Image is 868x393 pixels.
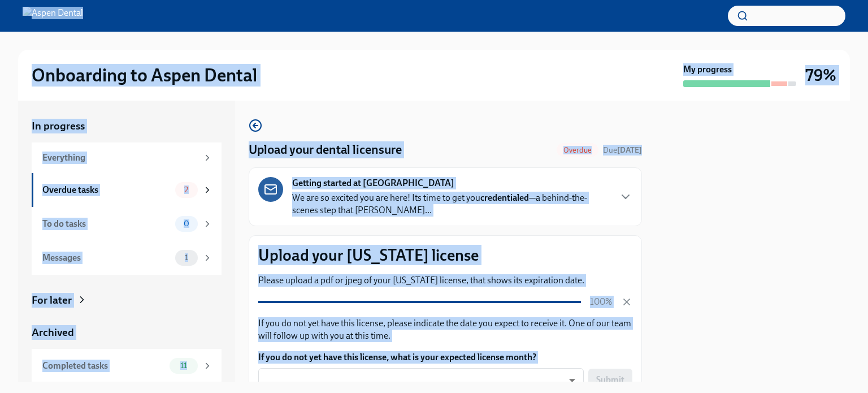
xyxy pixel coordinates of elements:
a: Overdue tasks2 [32,173,222,207]
span: Due [603,145,642,155]
strong: [DATE] [617,145,642,155]
a: Everything [32,142,222,173]
a: For later [32,293,222,308]
p: 100% [590,296,612,308]
p: We are so excited you are here! Its time to get you —a behind-the-scenes step that [PERSON_NAME]... [292,192,610,217]
div: For later [32,293,72,308]
a: In progress [32,119,222,133]
img: Aspen Dental [23,7,83,25]
button: Cancel [621,296,632,308]
strong: credentialed [480,192,529,203]
span: 2 [177,185,195,194]
p: Please upload a pdf or jpeg of your [US_STATE] license, that shows its expiration date. [258,274,632,287]
span: 11 [173,361,194,370]
div: ​ [258,368,584,392]
div: To do tasks [42,218,171,230]
span: Overdue [557,146,598,154]
div: Completed tasks [42,360,165,372]
a: To do tasks0 [32,207,222,241]
a: Messages1 [32,241,222,275]
span: August 28th, 2025 09:00 [603,145,642,156]
a: Completed tasks11 [32,349,222,383]
div: Overdue tasks [42,184,171,196]
a: Archived [32,325,222,340]
div: Everything [42,152,198,164]
div: Messages [42,252,171,264]
span: 1 [178,253,195,262]
span: 0 [177,219,196,228]
strong: My progress [683,63,732,76]
label: If you do not yet have this license, what is your expected license month? [258,351,632,364]
p: If you do not yet have this license, please indicate the date you expect to receive it. One of ou... [258,317,632,342]
strong: Getting started at [GEOGRAPHIC_DATA] [292,177,454,189]
h4: Upload your dental licensure [249,141,402,158]
h3: 79% [805,65,836,85]
h2: Onboarding to Aspen Dental [32,64,257,87]
p: Upload your [US_STATE] license [258,245,632,265]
